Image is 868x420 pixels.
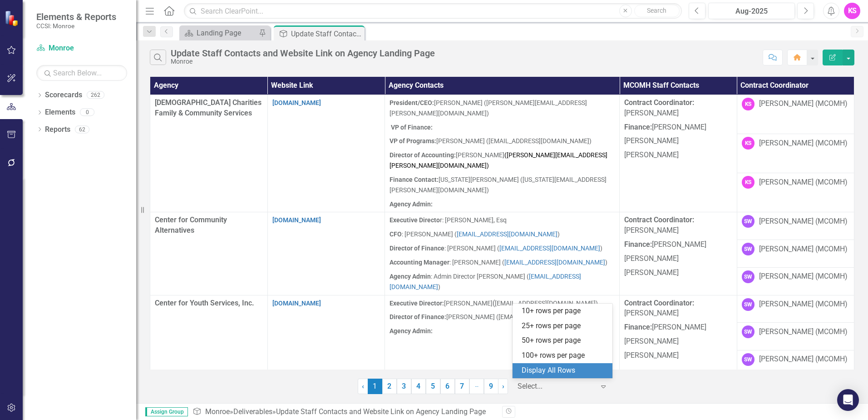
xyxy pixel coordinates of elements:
[276,407,486,416] div: Update Staff Contacts and Website Link on Agency Landing Page
[390,313,446,320] strong: Director of Finance:
[390,259,607,266] span: : [PERSON_NAME] ( )
[624,299,694,307] strong: Contract Coordinator:
[742,298,755,311] div: SW
[522,306,607,316] div: 10+ rows per page
[522,335,607,346] div: 50+ rows per page
[390,273,581,290] span: : Admin Director [PERSON_NAME] ( )
[5,10,20,26] img: ClearPoint Strategy
[737,95,854,134] td: Double-Click to Edit
[368,379,382,394] span: 1
[385,295,620,378] td: Double-Click to Edit
[742,353,755,366] div: SW
[184,3,682,19] input: Search ClearPoint...
[182,27,256,39] a: Landing Page
[624,98,694,107] strong: Contract Coordinator:
[272,99,321,106] a: [DOMAIN_NAME]
[45,107,75,118] a: Elements
[647,7,666,14] span: Search
[267,212,385,295] td: Double-Click to Edit
[624,120,732,135] p: [PERSON_NAME]
[36,43,127,54] a: Monroe
[272,216,321,224] a: [DOMAIN_NAME]
[624,266,732,278] p: [PERSON_NAME]
[267,295,385,378] td: Double-Click to Edit
[844,3,860,19] button: KS
[397,379,411,394] a: 3
[145,407,188,416] span: Assign Group
[742,325,755,338] div: SW
[624,238,732,252] p: [PERSON_NAME]
[75,125,89,133] div: 62
[390,298,615,310] p: (
[390,273,431,280] strong: Agency Admin
[624,148,732,160] p: [PERSON_NAME]
[708,3,795,19] button: Aug-2025
[759,99,848,109] div: [PERSON_NAME] (MCOMH)
[440,379,455,394] a: 6
[484,379,498,394] a: 9
[390,273,581,290] a: [EMAIL_ADDRESS][DOMAIN_NAME]
[624,323,652,331] strong: Finance:
[45,90,82,100] a: Scorecards
[390,230,560,238] span: : [PERSON_NAME] ( )
[411,379,426,394] a: 4
[390,151,456,159] strong: Director of Accounting:
[502,382,504,390] span: ›
[390,300,493,307] span: [PERSON_NAME]
[155,299,254,307] span: Center for Youth Services, Inc.
[390,200,433,208] strong: Agency Admin:
[205,407,230,416] a: Monroe
[390,151,607,169] span: [PERSON_NAME]
[620,295,737,378] td: Double-Click to Edit
[155,98,261,117] span: [DEMOGRAPHIC_DATA] Charities Family & Community Services
[390,176,439,183] strong: Finance Contact:
[624,299,694,318] span: [PERSON_NAME]
[737,173,854,212] td: Double-Click to Edit
[36,65,127,81] input: Search Below...
[291,28,362,40] div: Update Staff Contacts and Website Link on Agency Landing Page
[504,259,605,266] a: [EMAIL_ADDRESS][DOMAIN_NAME]
[737,134,854,173] td: Double-Click to Edit
[272,300,321,307] a: [DOMAIN_NAME]
[759,299,848,310] div: [PERSON_NAME] (MCOMH)
[36,11,116,22] span: Elements & Reports
[390,137,592,145] span: [PERSON_NAME] ([EMAIL_ADDRESS][DOMAIN_NAME])
[759,271,848,282] div: [PERSON_NAME] (MCOMH)
[385,95,620,212] td: Double-Click to Edit
[742,137,755,150] div: KS
[737,350,854,378] td: Double-Click to Edit
[171,58,435,65] div: Monroe
[759,177,848,188] div: [PERSON_NAME] (MCOMH)
[624,215,694,235] span: [PERSON_NAME]
[624,320,732,335] p: [PERSON_NAME]
[759,354,848,365] div: [PERSON_NAME] (MCOMH)
[620,212,737,295] td: Double-Click to Edit
[742,243,755,255] div: SW
[426,379,440,394] a: 5
[624,98,732,120] p: [PERSON_NAME]
[390,176,607,194] span: [US_STATE][PERSON_NAME] ([US_STATE][EMAIL_ADDRESS][PERSON_NAME][DOMAIN_NAME])
[390,216,440,224] strong: Executive Directo
[742,270,755,283] div: SW
[192,407,495,417] div: » »
[624,134,732,148] p: [PERSON_NAME]
[391,124,433,131] strong: VP of Finance:
[737,323,854,350] td: Double-Click to Edit
[737,240,854,268] td: Double-Click to Edit
[382,379,397,394] a: 2
[624,335,732,349] p: [PERSON_NAME]
[624,349,732,363] p: [PERSON_NAME]
[197,27,256,39] div: Landing Page
[522,365,607,376] div: Display All Rows
[624,240,652,249] strong: Finance:
[624,123,652,131] strong: Finance:
[390,99,587,117] span: [PERSON_NAME] ([PERSON_NAME][EMAIL_ADDRESS][PERSON_NAME][DOMAIN_NAME])
[36,22,116,30] small: CCSI: Monroe
[155,215,227,235] span: Center for Community Alternatives
[390,259,449,266] strong: Accounting Manager
[390,313,602,320] span: [PERSON_NAME] ([EMAIL_ADDRESS][DOMAIN_NAME])
[634,5,680,17] button: Search
[759,244,848,255] div: [PERSON_NAME] (MCOMH)
[390,230,402,238] strong: CFO
[171,48,435,58] div: Update Staff Contacts and Website Link on Agency Landing Page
